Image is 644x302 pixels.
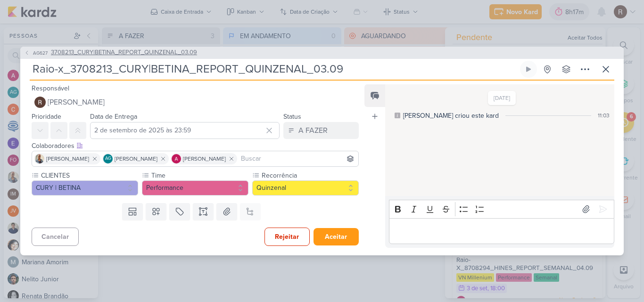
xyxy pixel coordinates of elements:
[525,65,532,73] div: Ligar relógio
[32,228,79,246] button: Cancelar
[48,97,105,108] span: [PERSON_NAME]
[598,111,610,120] div: 11:03
[172,154,181,163] img: Alessandra Gomes
[32,84,69,92] label: Responsável
[264,228,310,246] button: Rejeitar
[115,155,157,163] span: [PERSON_NAME]
[283,113,301,121] label: Status
[142,180,248,196] button: Performance
[32,180,138,196] button: CURY | BETINA
[51,48,197,57] span: 3708213_CURY|BETINA_REPORT_QUINZENAL_03.09
[183,155,226,163] span: [PERSON_NAME]
[35,154,44,163] img: Iara Santos
[34,97,46,108] img: Rafael Dornelles
[32,49,49,57] span: AG627
[252,180,359,196] button: Quinzenal
[90,122,280,139] input: Select a date
[389,218,614,244] div: Editor editing area: main
[150,171,248,180] label: Time
[32,94,359,111] button: [PERSON_NAME]
[389,200,614,218] div: Editor toolbar
[40,171,138,180] label: CLIENTES
[261,171,359,180] label: Recorrência
[283,122,359,139] button: A FAZER
[298,125,328,136] div: A FAZER
[24,48,197,57] button: AG627 3708213_CURY|BETINA_REPORT_QUINZENAL_03.09
[103,154,113,163] div: Aline Gimenez Graciano
[239,153,356,164] input: Buscar
[90,113,137,121] label: Data de Entrega
[32,141,359,151] div: Colaboradores
[403,111,499,121] div: [PERSON_NAME] criou este kard
[46,155,89,163] span: [PERSON_NAME]
[105,156,111,161] p: AG
[314,228,359,245] button: Aceitar
[30,61,518,78] input: Kard Sem Título
[32,113,61,121] label: Prioridade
